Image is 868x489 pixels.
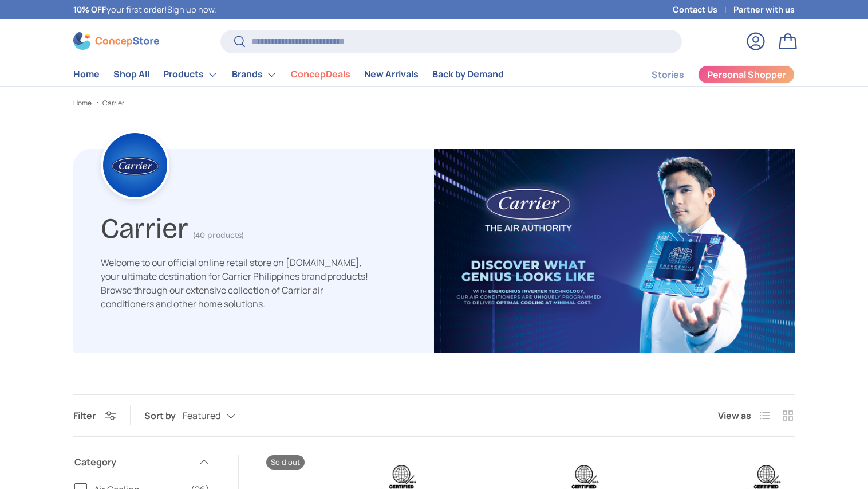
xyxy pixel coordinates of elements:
strong: 10% OFF [73,4,106,15]
span: Featured [183,410,220,421]
p: your first order! . [73,3,216,16]
a: Home [73,100,92,107]
a: Shop All [113,63,149,85]
a: Stories [652,64,684,86]
summary: Category [74,441,210,483]
nav: Secondary [624,63,795,86]
span: Filter [73,409,96,422]
span: Sold out [266,455,305,470]
h1: Carrier [101,207,188,245]
nav: Primary [73,63,504,86]
summary: Products [156,63,225,86]
summary: Brands [225,63,284,86]
img: carrier-banner-image-concepstore [434,149,795,353]
label: Sort by [144,409,183,423]
a: Personal Shopper [698,65,795,84]
nav: Breadcrumbs [73,98,795,108]
span: Category [74,455,191,469]
a: Back by Demand [432,63,504,85]
span: View as [718,409,751,423]
span: (40 products) [193,230,244,240]
span: Personal Shopper [707,70,786,79]
a: Home [73,63,100,85]
img: ConcepStore [73,32,159,50]
button: Featured [183,406,258,426]
a: Contact Us [673,3,733,16]
button: Filter [73,409,116,422]
a: Brands [232,63,277,86]
a: ConcepDeals [291,63,350,85]
a: Carrier [102,100,124,107]
p: Welcome to our official online retail store on [DOMAIN_NAME], your ultimate destination for Carri... [101,256,370,311]
a: Partner with us [733,3,795,16]
a: Sign up now [167,4,214,15]
a: New Arrivals [364,63,419,85]
a: Products [163,63,218,86]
